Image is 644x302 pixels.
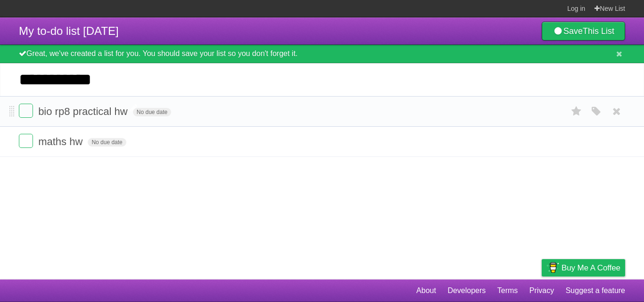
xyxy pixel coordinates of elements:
[38,106,130,117] span: bio rp8 practical hw
[497,282,518,300] a: Terms
[19,104,33,118] label: Done
[19,24,119,37] span: My to-do list [DATE]
[568,104,586,119] label: Star task
[416,282,436,300] a: About
[546,260,559,276] img: Buy me a coffee
[133,108,171,116] span: No due date
[529,282,554,300] a: Privacy
[542,259,625,277] a: Buy me a coffee
[447,282,486,300] a: Developers
[19,134,33,148] label: Done
[88,138,126,147] span: No due date
[542,22,625,41] a: SaveThis List
[566,282,625,300] a: Suggest a feature
[38,136,85,147] span: maths hw
[583,26,614,36] b: This List
[561,260,620,276] span: Buy me a coffee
